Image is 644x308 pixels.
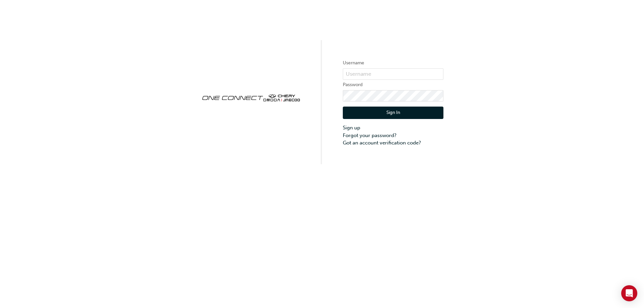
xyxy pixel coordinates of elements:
label: Password [343,81,443,89]
input: Username [343,68,443,80]
label: Username [343,59,443,67]
a: Sign up [343,124,443,132]
a: Forgot your password? [343,132,443,139]
img: oneconnect [201,88,301,106]
button: Sign In [343,107,443,119]
a: Got an account verification code? [343,139,443,147]
div: Open Intercom Messenger [621,285,637,301]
